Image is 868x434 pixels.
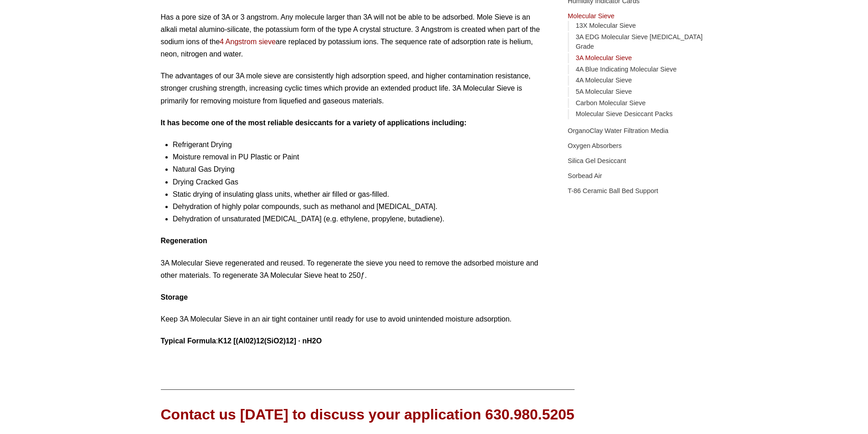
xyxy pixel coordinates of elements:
strong: Storage [161,293,188,301]
a: Oxygen Absorbers [568,142,621,149]
li: Natural Gas Drying [173,163,541,175]
a: Molecular Sieve [568,12,614,20]
li: Refrigerant Drying [173,138,541,151]
a: 5A Molecular Sieve [575,88,632,95]
strong: K12 [(Al02)12(SiO2)12] · nH2O [218,337,322,345]
li: Dehydration of highly polar compounds, such as methanol and [MEDICAL_DATA]. [173,200,541,213]
a: OrganoClay Water Filtration Media [568,127,668,134]
a: 4 Angstrom sieve [220,38,276,46]
li: Dehydration of unsaturated [MEDICAL_DATA] (e.g. ethylene, propylene, butadiene). [173,213,541,225]
a: Silica Gel Desiccant [568,157,626,164]
a: 3A Molecular Sieve [575,54,632,61]
li: Static drying of insulating glass units, whether air filled or gas-filled. [173,188,541,200]
strong: It has become one of the most reliable desiccants for a variety of applications including: [161,119,467,127]
p: Keep 3A Molecular Sieve in an air tight container until ready for use to avoid unintended moistur... [161,313,541,325]
a: 4A Blue Indicating Molecular Sieve [575,66,677,73]
a: 4A Molecular Sieve [575,77,632,84]
li: Moisture removal in PU Plastic or Paint [173,151,541,163]
a: Carbon Molecular Sieve [575,99,646,107]
div: Contact us [DATE] to discuss your application 630.980.5205 [161,404,575,425]
p: 3A Molecular Sieve regenerated and reused. To regenerate the sieve you need to remove the adsorbe... [161,257,541,281]
strong: Regeneration [161,237,207,245]
a: T-86 Ceramic Ball Bed Support [568,187,658,194]
li: Drying Cracked Gas [173,176,541,188]
a: 3A EDG Molecular Sieve [MEDICAL_DATA] Grade [575,33,703,51]
p: : [161,335,541,347]
a: 13X Molecular Sieve [575,22,636,29]
p: Has a pore size of 3A or 3 angstrom. Any molecule larger than 3A will not be able to be adsorbed.... [161,11,541,61]
strong: Typical Formula [161,337,216,345]
a: Molecular Sieve Desiccant Packs [575,110,673,117]
a: Sorbead Air [568,172,602,179]
p: The advantages of our 3A mole sieve are consistently high adsorption speed, and higher contaminat... [161,70,541,107]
